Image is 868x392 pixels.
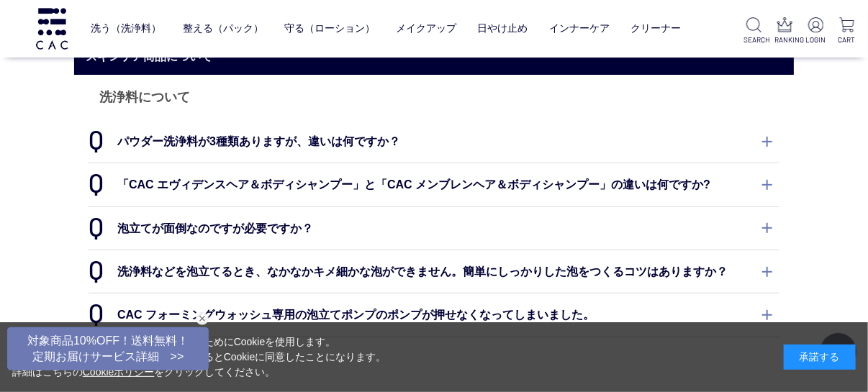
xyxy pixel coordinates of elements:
p: CART [836,35,856,45]
a: クリーナー [630,12,681,46]
a: LOGIN [805,17,826,45]
a: CART [836,17,856,45]
a: インナーケア [549,12,610,46]
div: 承諾する [784,345,856,370]
img: logo [34,8,70,49]
p: SEARCH [743,35,764,45]
a: SEARCH [743,17,764,45]
a: メイクアップ [396,12,456,46]
p: LOGIN [805,35,826,45]
p: RANKING [774,35,795,45]
dt: 洗浄料などを泡立てるとき、なかなかキメ細かな泡ができません。簡単にしっかりした泡をつくるコツはありますか？ [89,250,779,293]
a: 守る（ローション） [284,12,375,46]
a: 日やけ止め [478,12,528,46]
a: 整える（パック） [183,12,263,46]
dt: 「CAC エヴィデンスヘア＆ボディシャンプー」と「CAC メンブレンヘア＆ボディシャンプー」の違いは何ですか? [89,163,779,206]
a: RANKING [774,17,795,45]
dt: 泡立てが面倒なのですが必要ですか？ [89,207,779,250]
dt: パウダー洗浄料が3種類ありますが、違いは何ですか？ [89,120,779,163]
dt: CAC フォーミングウォッシュ専用の泡立てポンプのポンプが押せなくなってしまいました。 [89,293,779,336]
h3: 洗浄料について [89,75,779,120]
a: 洗う（洗浄料） [91,12,161,46]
